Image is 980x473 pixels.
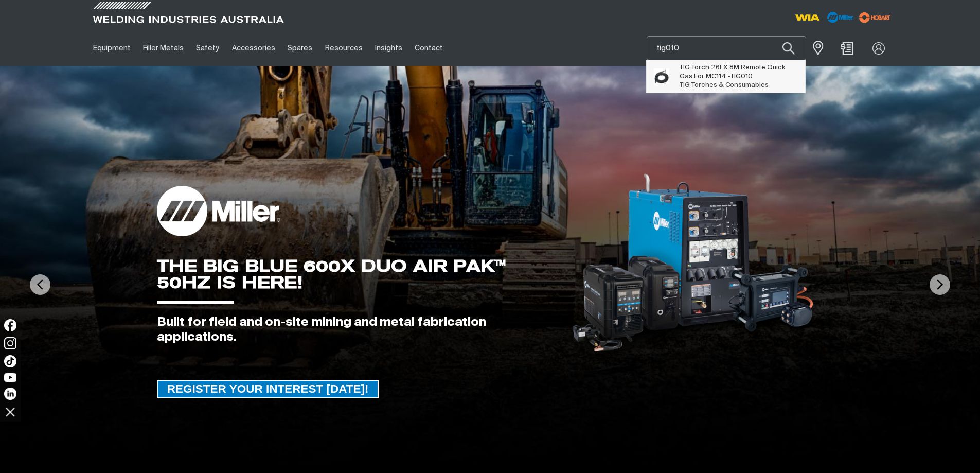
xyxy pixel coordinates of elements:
img: LinkedIn [4,388,16,400]
a: Safety [190,30,225,66]
a: Spares [281,30,318,66]
ul: Suggestions [647,60,805,93]
img: NextArrow [930,274,950,295]
a: Filler Metals [137,30,190,66]
span: TIG Torch 26FX 8M Remote Quick Gas For MC114 - [680,63,797,81]
img: PrevArrow [30,274,50,295]
input: Product name or item number... [647,37,806,60]
span: TIG010 [730,73,753,80]
span: TIG Torches & Consumables [680,82,769,89]
img: TikTok [4,355,16,367]
div: THE BIG BLUE 600X DUO AIR PAK™ 50HZ IS HERE! [157,258,556,291]
img: miller [856,10,894,25]
span: REGISTER YOUR INTEREST [DATE]! [158,380,378,398]
div: Built for field and on-site mining and metal fabrication applications. [157,315,556,345]
a: Accessories [226,30,281,66]
button: Search products [771,36,806,60]
a: REGISTER YOUR INTEREST TODAY! [157,380,379,398]
a: Equipment [87,30,137,66]
a: Shopping cart (0 product(s)) [839,42,855,55]
a: Contact [408,30,449,66]
nav: Main [87,30,692,66]
img: hide socials [2,403,19,421]
a: Resources [318,30,368,66]
img: YouTube [4,373,16,382]
img: Instagram [4,337,16,349]
img: Facebook [4,319,16,331]
a: Insights [369,30,408,66]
